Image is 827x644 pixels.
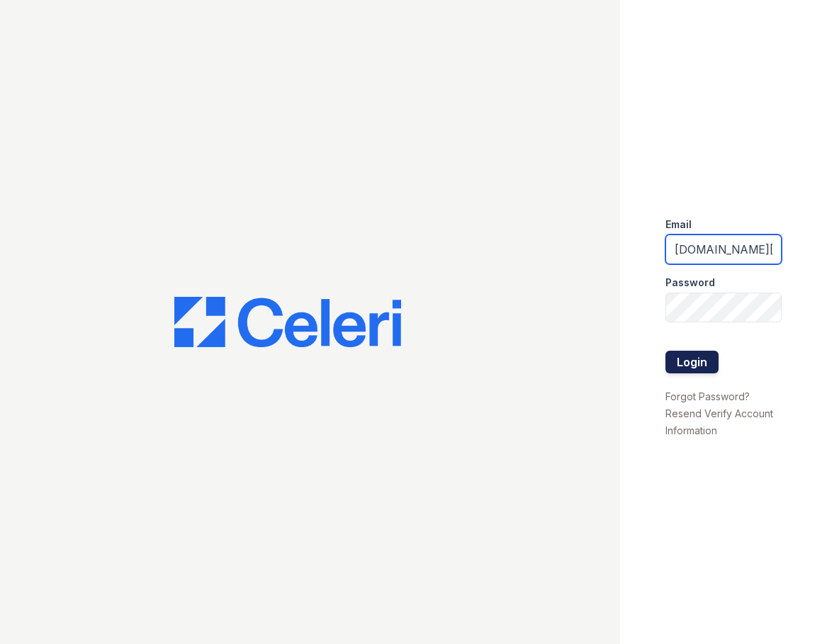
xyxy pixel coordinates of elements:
button: Login [665,351,719,373]
a: Resend Verify Account Information [665,407,773,436]
label: Password [665,276,715,290]
label: Email [665,218,692,232]
img: CE_Logo_Blue-a8612792a0a2168367f1c8372b55b34899dd931a85d93a1a3d3e32e68fde9ad4.png [174,297,401,348]
a: Forgot Password? [665,390,750,402]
